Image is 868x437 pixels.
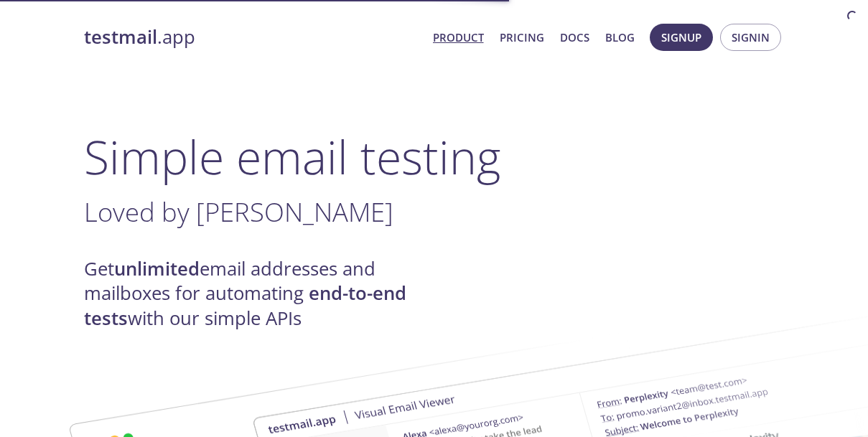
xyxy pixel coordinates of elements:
[433,28,484,47] a: Product
[500,28,544,47] a: Pricing
[560,28,589,47] a: Docs
[114,256,200,281] strong: unlimited
[605,28,635,47] a: Blog
[84,281,406,330] strong: end-to-end tests
[84,129,785,184] h1: Simple email testing
[84,24,157,50] strong: testmail
[84,194,393,230] span: Loved by [PERSON_NAME]
[732,28,770,47] span: Signin
[650,24,713,51] button: Signup
[84,257,434,331] h4: Get email addresses and mailboxes for automating with our simple APIs
[661,28,701,47] span: Signup
[720,24,781,51] button: Signin
[84,25,421,50] a: testmail.app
